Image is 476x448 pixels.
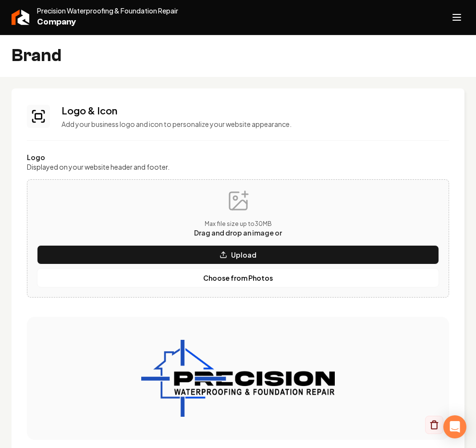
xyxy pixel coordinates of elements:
[61,119,449,129] p: Add your business logo and icon to personalize your website appearance.
[37,15,178,29] span: Company
[12,10,29,25] img: Rebolt Logo
[203,273,273,283] p: Choose from Photos
[61,104,449,117] h3: Logo & Icon
[12,46,61,65] h2: Brand
[46,340,430,417] img: Logo
[443,415,466,438] div: Open Intercom Messenger
[231,250,256,260] p: Upload
[194,228,282,237] span: Drag and drop an image or
[194,220,282,228] p: Max file size up to 30 MB
[37,268,439,287] button: Choose from Photos
[445,6,468,29] button: Open navigation menu
[27,152,449,162] label: Logo
[37,245,439,264] button: Upload
[27,162,449,172] label: Displayed on your website header and footer.
[37,6,178,15] span: Precision Waterproofing & Foundation Repair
